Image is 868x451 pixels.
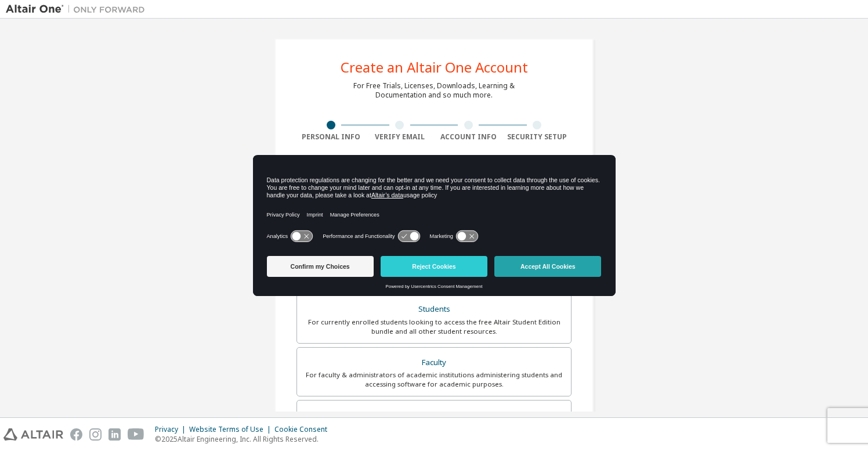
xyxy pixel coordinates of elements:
div: Website Terms of Use [189,425,274,434]
img: youtube.svg [128,428,144,441]
div: Cookie Consent [274,425,334,434]
div: Verify Email [366,132,435,142]
div: Privacy [155,425,189,434]
img: Altair One [6,3,151,15]
div: Students [304,301,564,317]
img: facebook.svg [70,428,82,441]
div: For currently enrolled students looking to access the free Altair Student Edition bundle and all ... [304,317,564,336]
div: For faculty & administrators of academic institutions administering students and accessing softwa... [304,370,564,389]
div: Personal Info [296,132,366,142]
img: linkedin.svg [108,428,121,441]
div: Security Setup [503,132,572,142]
div: Faculty [304,355,564,371]
p: © 2025 Altair Engineering, Inc. All Rights Reserved. [155,434,334,444]
img: altair_logo.svg [3,428,63,441]
div: For Free Trials, Licenses, Downloads, Learning & Documentation and so much more. [353,81,515,100]
img: instagram.svg [89,428,102,441]
div: Account Info [434,132,503,142]
div: Create an Altair One Account [341,60,528,74]
div: Everyone else [304,407,564,424]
